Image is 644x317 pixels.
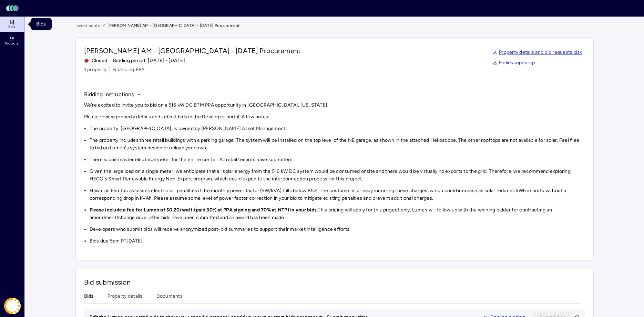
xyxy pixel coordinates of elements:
button: Bids [84,293,94,303]
span: 1 property [84,66,107,73]
strong: Please include a fee for Lumen of $0.20/watt (paid 30% at PPA signing and 70% at NTP) in your bids. [90,207,318,213]
li: There is one master electrical meter for the entire center. All retail tenants have submeters. [90,156,585,164]
span: Projects [5,41,19,46]
img: Coast Energy [4,298,21,314]
a: Investments [75,22,100,29]
span: Bidding period: [DATE] - [DATE] [113,57,185,65]
span: Bids [8,25,15,29]
nav: breadcrumb [75,22,594,29]
li: Hawaiian Electric assesses electric bill penalties if the monthly power factor (kW/kVA) falls bel... [90,187,585,202]
span: [PERSON_NAME] AM - [GEOGRAPHIC_DATA] - [DATE] Procurement [84,46,301,56]
span: Bidding instructions [84,90,134,99]
li: Developers who submit bids will receive anonymized post-bid summaries to support their market int... [90,226,585,233]
span: Closed [84,57,108,65]
a: Helioscopes.zip [493,59,535,67]
a: Property details and bid requests.xlsx [493,49,582,56]
button: Bidding instructions [84,90,142,99]
span: Financing: PPA [112,66,144,73]
button: Property details [108,293,143,303]
span: Bid submission [84,278,131,286]
li: The property, [GEOGRAPHIC_DATA], is owned by [PERSON_NAME] Asset Management. [90,125,585,132]
span: [PERSON_NAME] AM - [GEOGRAPHIC_DATA] - [DATE] Procurement [108,22,240,29]
li: This pricing will apply for this project only. Lumen will follow up with the winning bidder for c... [90,206,585,221]
li: Given the large load on a single meter, we anticipate that all solar energy from the 516 kW DC sy... [90,168,585,183]
button: Documents [156,293,183,303]
li: The property includes three retail buildings with a parking garage. The system will be installed ... [90,137,585,152]
p: We're excited to invite you to bid on a 516 kW DC BTM PPA opportunity in [GEOGRAPHIC_DATA], [US_S... [84,101,585,109]
li: Bids due 5pm PT[DATE]. [90,237,585,245]
p: Please review property details and submit bids in the Developer portal. A few notes: [84,113,585,121]
div: Bids [31,18,52,30]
